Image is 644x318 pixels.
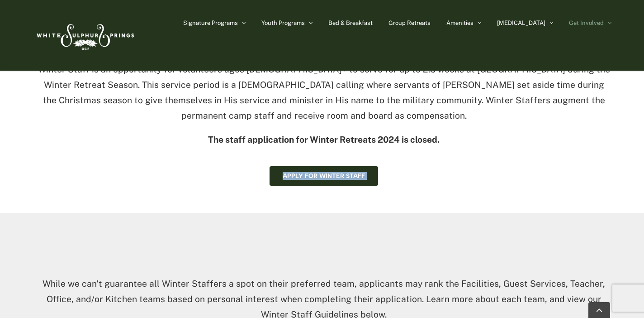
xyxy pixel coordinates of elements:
[388,20,431,26] span: Group Retreats
[33,14,137,57] img: White Sulphur Springs Logo
[446,20,474,26] span: Amenities
[183,20,238,26] span: Signature Programs
[270,166,378,186] a: Winter Staff Application
[328,20,373,26] span: Bed & Breakfast
[283,172,365,180] span: Apply for Winter Staff
[569,20,604,26] span: Get Involved
[208,135,440,145] strong: The staff application for Winter Retreats 2024 is closed.
[497,20,545,26] span: [MEDICAL_DATA]
[261,20,305,26] span: Youth Programs
[36,62,611,123] p: Winter Staff is an opportunity for volunteers ages [DEMOGRAPHIC_DATA]+ to serve for up to 2.5 wee...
